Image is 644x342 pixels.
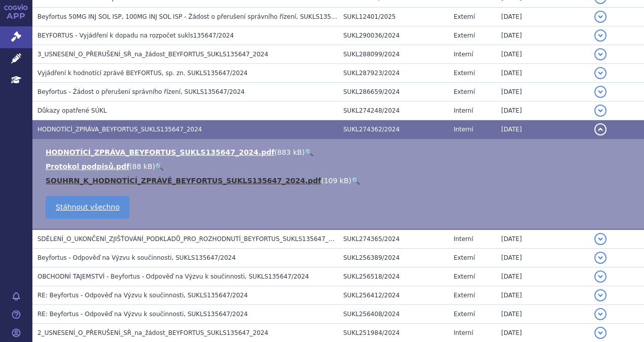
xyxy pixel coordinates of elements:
td: SUKL274362/2024 [338,120,449,139]
a: 🔍 [305,148,313,156]
td: SUKL286659/2024 [338,83,449,101]
td: [DATE] [496,229,589,249]
span: Externí [454,254,475,261]
button: detail [594,67,607,79]
a: SOUHRN_K_HODNOTÍCÍ_ZPRÁVĚ_BEYFORTUS_SUKLS135647_2024.pdf [46,177,321,185]
td: [DATE] [496,8,589,26]
span: Externí [454,292,475,299]
td: [DATE] [496,45,589,64]
span: 109 kB [324,177,349,185]
a: 🔍 [351,177,360,185]
span: 2_USNESENÍ_O_PŘERUŠENÍ_SŘ_na_žádost_BEYFORTUS_SUKLS135647_2024 [37,329,268,336]
td: [DATE] [496,267,589,286]
span: Externí [454,13,475,20]
span: SDĚLENÍ_O_UKONČENÍ_ZJIŠŤOVÁNÍ_PODKLADŮ_PRO_ROZHODNUTÍ_BEYFORTUS_SUKLS135647_2024 [37,235,344,243]
li: ( ) [46,161,634,172]
span: Vyjádření k hodnotící zprávě BEYFORTUS, sp. zn. SUKLS135647/2024 [37,70,248,77]
span: OBCHODNÍ TAJEMSTVÍ - Beyfortus - Odpověď na Výzvu k součinnosti, SUKLS135647/2024 [37,273,309,280]
li: ( ) [46,147,634,157]
button: detail [594,308,607,320]
button: detail [594,233,607,245]
td: [DATE] [496,249,589,267]
a: Stáhnout všechno [46,196,130,219]
span: Důkazy opatřené SÚKL [37,107,107,114]
td: SUKL12401/2025 [338,8,449,26]
button: detail [594,289,607,301]
td: SUKL256408/2024 [338,305,449,324]
button: detail [594,123,607,135]
span: HODNOTÍCÍ_ZPRÁVA_BEYFORTUS_SUKLS135647_2024 [37,126,202,133]
span: Interní [454,329,473,336]
button: detail [594,86,607,98]
span: Interní [454,126,473,133]
td: [DATE] [496,101,589,120]
button: detail [594,105,607,117]
span: Interní [454,235,473,243]
span: 883 kB [277,148,302,156]
span: Beyfortus - Odpověď na Výzvu k součinnosti, SUKLS135647/2024 [37,254,236,261]
span: BEYFORTUS - Vyjádření k dopadu na rozpočet sukls135647/2024 [37,32,234,39]
button: detail [594,327,607,339]
span: Externí [454,32,475,39]
td: SUKL256518/2024 [338,267,449,286]
td: SUKL256412/2024 [338,286,449,305]
span: RE: Beyfortus - Odpověď na Výzvu k součinnosti, SUKLS135647/2024 [37,292,248,299]
span: 3_USNESENÍ_O_PŘERUŠENÍ_SŘ_na_žádost_BEYFORTUS_SUKLS135647_2024 [37,51,268,58]
li: ( ) [46,176,634,186]
button: detail [594,29,607,42]
td: SUKL274365/2024 [338,229,449,249]
td: [DATE] [496,120,589,139]
td: SUKL287923/2024 [338,64,449,83]
td: [DATE] [496,26,589,45]
a: 🔍 [155,162,164,170]
span: Interní [454,107,473,114]
td: SUKL288099/2024 [338,45,449,64]
button: detail [594,270,607,283]
td: [DATE] [496,64,589,83]
span: Beyfortus - Žádost o přerušení správního řízení, SUKLS135647/2024 [37,88,245,95]
span: Externí [454,311,475,318]
span: Interní [454,51,473,58]
td: [DATE] [496,83,589,101]
td: SUKL274248/2024 [338,101,449,120]
span: Beyfortus 50MG INJ SOL ISP, 100MG INJ SOL ISP - Žádost o přerušení správního řízení, SUKLS135647/... [37,13,360,20]
span: Externí [454,70,475,77]
td: [DATE] [496,286,589,305]
a: Protokol podpisů.pdf [46,162,130,170]
span: Externí [454,88,475,95]
span: RE: Beyfortus - Odpověď na Výzvu k součinnosti, SUKLS135647/2024 [37,311,248,318]
button: detail [594,11,607,23]
td: SUKL256389/2024 [338,249,449,267]
span: 88 kB [132,162,152,170]
button: detail [594,48,607,60]
a: HODNOTÍCÍ_ZPRÁVA_BEYFORTUS_SUKLS135647_2024.pdf [46,148,274,156]
td: SUKL290036/2024 [338,26,449,45]
td: [DATE] [496,305,589,324]
button: detail [594,252,607,264]
span: Externí [454,273,475,280]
